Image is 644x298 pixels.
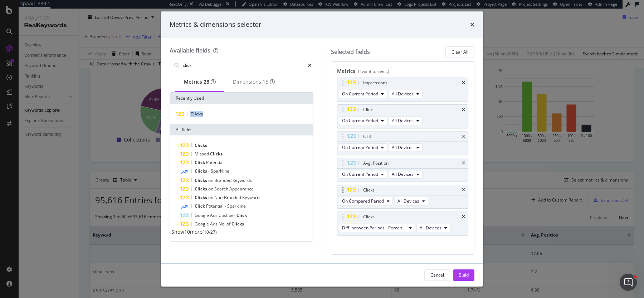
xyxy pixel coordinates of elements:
div: Metrics & dimensions selector [170,20,261,29]
div: Dimensions [233,78,275,85]
span: All Devices [420,225,441,231]
button: Clear All [445,46,474,58]
div: Metrics [337,68,469,78]
span: On Current Period [342,118,378,124]
div: times [470,20,474,29]
span: Sparkline [211,168,229,174]
span: Clicks [195,177,208,183]
button: All Devices [389,143,423,152]
span: All Devices [392,144,414,150]
span: Clicks [195,194,208,200]
div: ClickstimesOn Compared PeriodAll Devices [337,185,469,209]
button: On Compared Period [339,197,393,205]
span: All Devices [392,91,414,97]
span: Clicks [195,168,208,174]
div: Selected fields [331,48,370,56]
span: Keywords [233,177,252,183]
span: of [226,221,231,227]
span: Google [195,221,210,227]
span: All Devices [397,198,419,204]
div: Clicks [363,106,375,113]
span: Clicks [195,186,208,192]
div: modal [161,11,483,287]
span: Ads [210,221,219,227]
span: All Devices [392,118,414,124]
div: times [462,215,465,219]
span: Show 10 more [171,228,203,235]
span: Clicks [190,111,203,117]
span: Google [195,212,210,218]
span: On Current Period [342,144,378,150]
button: All Devices [416,224,450,232]
span: 15 [263,78,268,85]
button: Cancel [424,269,450,281]
button: All Devices [389,116,423,125]
span: - [225,203,227,209]
span: Clicks [210,151,223,157]
span: Click [195,203,206,209]
div: CTRtimesOn Current PeriodAll Devices [337,131,469,155]
span: Missed [195,151,210,157]
button: On Current Period [339,116,387,125]
button: All Devices [389,90,423,98]
div: CTR [363,133,371,140]
div: (Split by...) [369,254,389,260]
span: Appearance [229,186,254,192]
div: Clicks [363,213,375,220]
span: Clicks [195,142,207,148]
div: brand label [263,78,268,85]
span: 28 [204,78,209,85]
span: Cost [219,212,229,218]
span: Ads [210,212,219,218]
div: Dimensions [337,254,469,264]
span: - [208,168,211,174]
div: brand label [204,78,209,85]
span: per [229,212,236,218]
span: on [208,177,214,183]
div: Cancel [430,272,444,278]
span: All Devices [392,171,414,177]
span: Potential [206,203,225,209]
span: No. [219,221,226,227]
input: Search by field name [182,60,308,71]
span: Branded [214,177,233,183]
div: times [462,134,465,139]
div: Avg. Position [363,160,389,167]
span: Search [214,186,229,192]
span: On Compared Period [342,198,384,204]
div: ClickstimesDiff. between Periods - PercentageAll Devices [337,212,469,235]
button: All Devices [389,170,423,179]
div: Recently Used [170,93,313,104]
span: Click [236,212,247,218]
div: ClickstimesOn Current PeriodAll Devices [337,104,469,128]
span: Potential [206,159,224,165]
button: On Current Period [339,170,387,179]
div: times [462,188,465,192]
div: Build [459,272,469,278]
div: ImpressionstimesOn Current PeriodAll Devices [337,78,469,101]
span: On Current Period [342,91,378,97]
div: Clicks [363,187,375,194]
button: On Current Period [339,90,387,98]
div: times [462,108,465,112]
span: ( 10 / 27 ) [203,229,217,235]
div: Metrics [184,78,216,85]
iframe: Intercom live chat [620,274,637,291]
span: Clicks [231,221,244,227]
button: All Devices [394,197,428,205]
div: Available fields [170,46,210,54]
div: All fields [170,124,313,135]
button: Build [453,269,474,281]
span: on [208,194,214,200]
div: Clear All [452,49,468,55]
span: Click [195,159,206,165]
div: Impressions [363,79,387,86]
span: On Current Period [342,171,378,177]
span: Diff. between Periods - Percentage [342,225,406,231]
div: times [462,161,465,165]
button: Diff. between Periods - Percentage [339,224,415,232]
div: Avg. PositiontimesOn Current PeriodAll Devices [337,158,469,182]
span: Keywords [242,194,262,200]
span: Sparkline [227,203,246,209]
button: On Current Period [339,143,387,152]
